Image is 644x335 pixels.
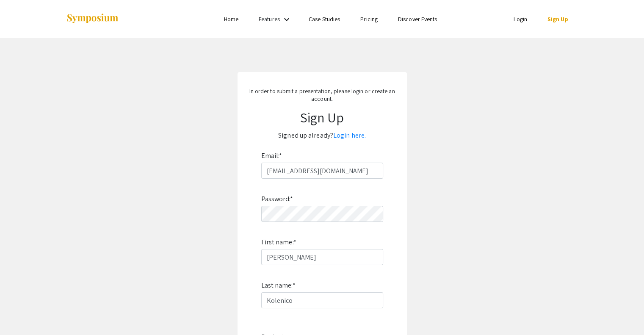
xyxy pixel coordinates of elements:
h1: Sign Up [246,109,398,125]
a: Features [259,15,280,23]
a: Discover Events [398,15,437,23]
label: Password: [261,192,293,206]
img: Symposium by ForagerOne [66,13,119,25]
a: Login here. [333,131,366,140]
label: First name: [261,235,296,249]
mat-icon: Expand Features list [282,14,292,25]
p: In order to submit a presentation, please login or create an account. [246,87,398,102]
a: Sign Up [547,15,568,23]
label: Email: [261,149,282,163]
a: Home [224,15,238,23]
label: Last name: [261,279,296,292]
p: Signed up already? [246,129,398,142]
a: Login [514,15,527,23]
a: Pricing [360,15,378,23]
a: Case Studies [309,15,340,23]
iframe: Chat [6,297,36,329]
